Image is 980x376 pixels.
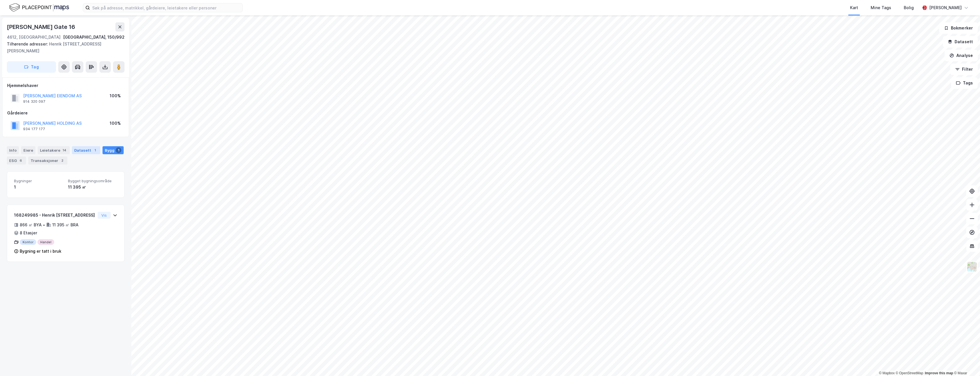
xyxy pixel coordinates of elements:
iframe: Chat Widget [951,349,980,376]
div: Henrik [STREET_ADDRESS][PERSON_NAME] [7,41,120,54]
span: Bygget bygningsområde [68,179,117,183]
div: 934 177 177 [23,127,45,131]
input: Søk på adresse, matrikkel, gårdeiere, leietakere eller personer [90,3,242,12]
div: • [43,223,45,227]
div: 4612, [GEOGRAPHIC_DATA] [7,34,61,41]
div: 2 [59,158,65,163]
div: Gårdeiere [7,110,124,116]
div: [PERSON_NAME] [929,4,962,11]
div: 14 [61,147,67,153]
div: 168249985 - Henrik [STREET_ADDRESS] [14,212,95,219]
a: Improve this map [925,371,953,375]
span: Tilhørende adresser: [7,41,49,46]
a: Mapbox [879,371,895,375]
div: 100% [110,120,121,127]
button: Tag [7,61,56,73]
div: Bygning er tatt i bruk [20,248,61,255]
button: Bokmerker [939,22,978,34]
div: Transaksjoner [28,157,67,165]
img: logo.f888ab2527a4732fd821a326f86c7f29.svg [9,3,69,13]
div: Eiere [21,146,35,154]
div: Hjemmelshaver [7,82,124,89]
div: 11 395 ㎡ BRA [52,221,79,228]
div: [PERSON_NAME] Gate 16 [7,22,76,31]
button: Analyse [945,50,978,61]
div: Kart [850,4,858,11]
div: 914 320 097 [23,99,45,104]
button: Datasett [943,36,978,48]
div: Bygg [103,146,124,154]
div: 8 Etasjer [20,229,37,236]
div: 100% [110,92,121,99]
a: OpenStreetMap [896,371,923,375]
button: Tags [951,77,978,89]
button: Vis [98,212,111,219]
div: 1 [14,184,63,191]
div: Leietakere [38,146,70,154]
div: 6 [18,158,24,163]
div: ESG [7,157,26,165]
div: Info [7,146,19,154]
div: [GEOGRAPHIC_DATA], 150/992 [63,34,124,41]
img: Z [967,261,977,272]
div: Datasett [72,146,100,154]
div: Bolig [904,4,914,11]
span: Bygninger [14,179,63,183]
div: 866 ㎡ BYA [20,221,42,228]
button: Filter [950,64,978,75]
div: 1 [116,147,121,153]
div: Mine Tags [871,4,891,11]
div: 1 [92,147,98,153]
div: 11 395 ㎡ [68,184,117,191]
